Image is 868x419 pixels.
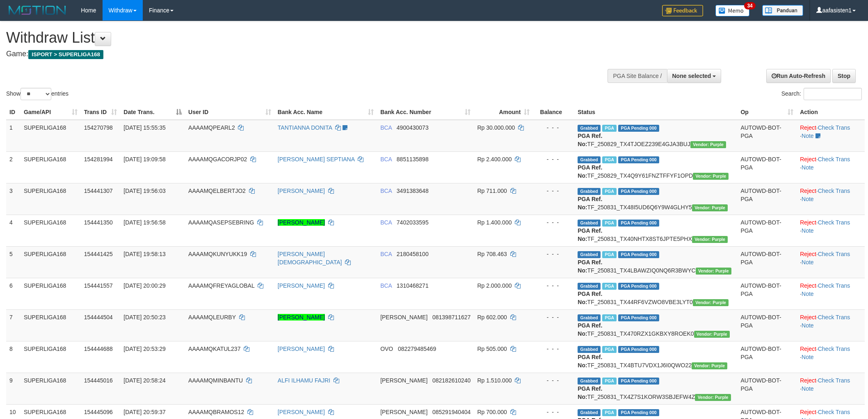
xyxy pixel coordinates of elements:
[744,2,755,9] span: 34
[574,120,737,152] td: TF_250829_TX4TJOEZ239E4GJA3BUJ
[188,219,254,226] span: AAAAMQASEPSEBRING
[662,5,703,16] img: Feedback.jpg
[84,251,113,257] span: 154441425
[123,156,165,163] span: [DATE] 19:09:58
[432,377,471,384] span: Copy 082182610240 to clipboard
[21,183,81,215] td: SUPERLIGA168
[120,105,185,120] th: Date Trans.: activate to sort column descending
[578,322,602,337] b: PGA Ref. No:
[578,346,601,353] span: Grabbed
[818,314,850,321] a: Check Trans
[800,282,816,289] a: Reject
[84,156,113,163] span: 154281994
[123,377,165,384] span: [DATE] 20:58:24
[84,188,113,194] span: 154441307
[818,409,850,415] a: Check Trans
[737,183,797,215] td: AUTOWD-BOT-PGA
[123,282,165,289] span: [DATE] 20:00:29
[578,251,601,258] span: Grabbed
[574,215,737,246] td: TF_250831_TX40NHTX8ST6JPTE5PHX
[188,124,235,131] span: AAAAMQPEARL2
[602,125,617,132] span: Marked by aafmaleo
[188,314,236,321] span: AAAAMQLEURBY
[800,314,816,321] a: Reject
[737,120,797,152] td: AUTOWD-BOT-PGA
[574,309,737,341] td: TF_250831_TX470RZX1GKBXY8ROEK0
[123,409,165,415] span: [DATE] 20:59:37
[800,124,816,131] a: Reject
[692,236,728,243] span: Vendor URL: https://trx4.1velocity.biz
[797,373,865,404] td: · ·
[477,124,515,131] span: Rp 30.000.000
[278,314,325,321] a: [PERSON_NAME]
[574,341,737,373] td: TF_250831_TX4BTU7VDX1J6I0QWO22
[695,394,731,401] span: Vendor URL: https://trx4.1velocity.biz
[536,282,571,290] div: - - -
[618,156,659,163] span: PGA Pending
[6,120,21,152] td: 1
[6,50,571,58] h4: Game:
[574,105,737,120] th: Status
[800,251,816,257] a: Reject
[818,346,850,352] a: Check Trans
[618,188,659,195] span: PGA Pending
[536,218,571,227] div: - - -
[6,88,69,100] label: Show entries
[802,291,814,297] a: Note
[536,124,571,132] div: - - -
[84,219,113,226] span: 154441350
[278,282,325,289] a: [PERSON_NAME]
[6,278,21,309] td: 6
[6,341,21,373] td: 8
[6,30,571,46] h1: Withdraw List
[797,309,865,341] td: · ·
[578,259,602,274] b: PGA Ref. No:
[278,377,330,384] a: ALFI ILHAMU FAJRI
[474,105,533,120] th: Amount: activate to sort column ascending
[696,268,731,275] span: Vendor URL: https://trx4.1velocity.biz
[578,220,601,227] span: Grabbed
[737,373,797,404] td: AUTOWD-BOT-PGA
[574,246,737,278] td: TF_250831_TX4LBAWZIQ0NQ6R3BWYC
[800,377,816,384] a: Reject
[278,156,355,163] a: [PERSON_NAME] SEPTIANA
[6,373,21,404] td: 9
[578,354,602,369] b: PGA Ref. No:
[802,164,814,171] a: Note
[618,314,659,321] span: PGA Pending
[377,105,474,120] th: Bank Acc. Number: activate to sort column ascending
[274,105,377,120] th: Bank Acc. Name: activate to sort column ascending
[574,183,737,215] td: TF_250831_TX48I5UD6Q6Y9W4GLHY5
[694,331,730,338] span: Vendor URL: https://trx4.1velocity.biz
[21,151,81,183] td: SUPERLIGA168
[797,183,865,215] td: · ·
[6,215,21,246] td: 4
[797,151,865,183] td: · ·
[185,105,274,120] th: User ID: activate to sort column ascending
[715,5,750,16] img: Button%20Memo.svg
[574,151,737,183] td: TF_250829_TX4Q9Y61FNZTFFYF1OPD
[802,196,814,202] a: Note
[802,133,814,139] a: Note
[672,73,711,79] span: None selected
[188,156,247,163] span: AAAAMQGACORJP02
[618,220,659,227] span: PGA Pending
[618,346,659,353] span: PGA Pending
[602,251,617,258] span: Marked by aafsoycanthlai
[536,345,571,353] div: - - -
[818,282,850,289] a: Check Trans
[800,188,816,194] a: Reject
[602,188,617,195] span: Marked by aafsoycanthlai
[188,282,254,289] span: AAAAMQFREYAGLOBAL
[618,283,659,290] span: PGA Pending
[84,409,113,415] span: 154445096
[818,188,850,194] a: Check Trans
[802,227,814,234] a: Note
[380,282,392,289] span: BCA
[536,155,571,163] div: - - -
[477,282,512,289] span: Rp 2.000.000
[608,69,667,83] div: PGA Site Balance /
[800,219,816,226] a: Reject
[188,377,243,384] span: AAAAMQMINBANTU
[380,188,392,194] span: BCA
